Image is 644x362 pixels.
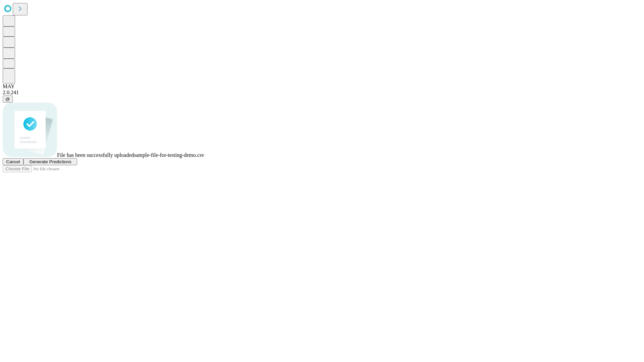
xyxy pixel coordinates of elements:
button: @ [3,96,13,103]
span: @ [5,97,10,102]
span: Generate Predictions [29,159,71,164]
div: MAY [3,83,641,89]
div: 2.0.241 [3,89,641,96]
button: Generate Predictions [23,158,77,165]
span: Cancel [6,159,20,164]
span: File has been successfully uploaded [57,152,134,158]
button: Cancel [3,158,23,165]
span: sample-file-for-testing-demo.csv [134,152,204,158]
